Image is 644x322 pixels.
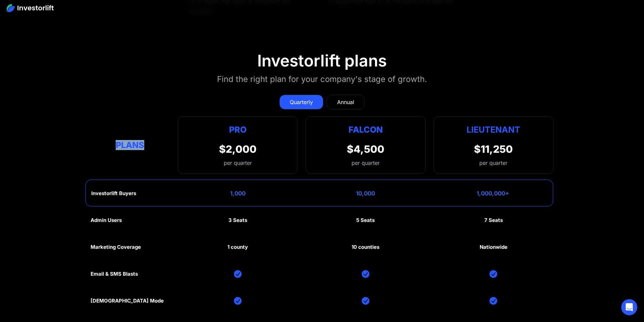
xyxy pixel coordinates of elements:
div: Investorlift plans [257,51,387,71]
strong: Lieutenant [467,125,520,135]
div: Admin Users [91,217,122,223]
div: Annual [337,98,354,106]
div: [DEMOGRAPHIC_DATA] Mode [91,298,164,304]
div: 10,000 [356,190,375,197]
div: 7 Seats [484,217,503,223]
div: Pro [219,123,257,136]
div: Nationwide [480,244,507,250]
div: 1,000,000+ [477,190,509,197]
div: Open Intercom Messenger [621,299,637,315]
div: per quarter [219,159,257,167]
div: per quarter [352,159,380,167]
div: Plans [91,138,170,151]
div: Email & SMS Blasts [91,271,138,277]
div: $2,000 [219,143,257,155]
div: Marketing Coverage [91,244,141,250]
div: 5 Seats [356,217,375,223]
div: 10 counties [352,244,379,250]
div: 1 county [227,244,248,250]
div: $4,500 [347,143,384,155]
div: 1,000 [230,190,246,197]
div: per quarter [479,159,507,167]
div: Falcon [348,123,383,136]
div: Investorlift Buyers [91,190,136,196]
div: $11,250 [474,143,513,155]
div: Find the right plan for your company's stage of growth. [217,73,427,85]
div: Quarterly [290,98,313,106]
div: 3 Seats [228,217,247,223]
